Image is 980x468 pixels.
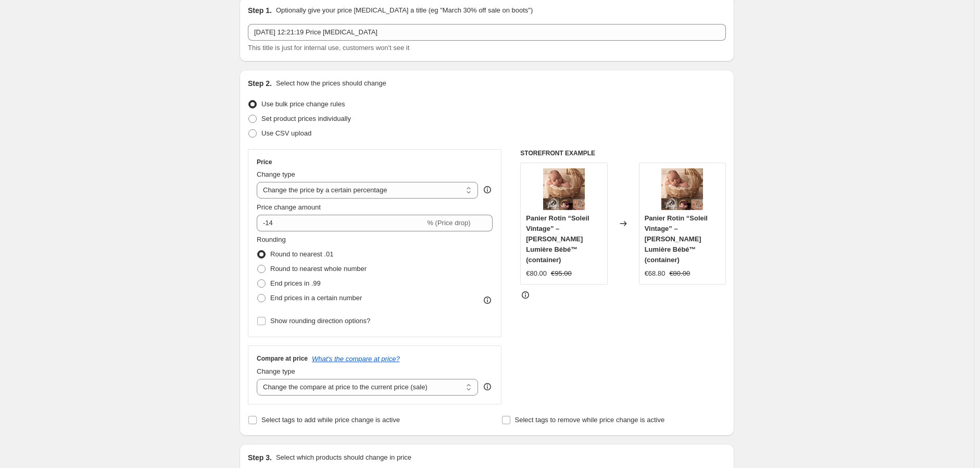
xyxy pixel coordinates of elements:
span: Round to nearest .01 [270,250,333,258]
div: help [482,381,493,392]
h3: Compare at price [257,354,308,363]
span: Panier Rotin “Soleil Vintage” – [PERSON_NAME] Lumière Bébé™ (container) [526,214,589,264]
span: % (Price drop) [427,219,470,227]
span: End prices in .99 [270,279,321,287]
strike: €80.00 [669,268,690,279]
button: What's the compare at price? [312,355,400,363]
input: 30% off holiday sale [248,24,726,41]
span: Use bulk price change rules [261,100,345,108]
span: Show rounding direction options? [270,317,370,325]
h2: Step 2. [248,78,272,89]
p: Optionally give your price [MEDICAL_DATA] a title (eg "March 30% off sale on boots") [276,5,533,16]
span: Change type [257,367,295,375]
img: S501140095a3d4eeb94a232525447dabfz_969a3d2a-f004-488a-a4e0-88754d94635c_80x.webp [543,168,585,210]
span: Select tags to remove while price change is active [515,416,665,424]
div: €68.80 [645,268,665,279]
p: Select how the prices should change [276,78,386,89]
span: Panier Rotin “Soleil Vintage” – [PERSON_NAME] Lumière Bébé™ (container) [645,214,708,264]
h3: Price [257,158,272,166]
div: €80.00 [526,268,547,279]
h2: Step 3. [248,452,272,463]
span: Round to nearest whole number [270,265,367,273]
span: Rounding [257,236,286,243]
p: Select which products should change in price [276,452,411,463]
span: This title is just for internal use, customers won't see it [248,44,409,52]
h2: Step 1. [248,5,272,16]
img: S501140095a3d4eeb94a232525447dabfz_969a3d2a-f004-488a-a4e0-88754d94635c_80x.webp [661,168,703,210]
h6: STOREFRONT EXAMPLE [520,149,726,157]
input: -15 [257,215,425,231]
span: Select tags to add while price change is active [261,416,400,424]
span: Price change amount [257,203,321,211]
span: Use CSV upload [261,129,311,137]
div: help [482,184,493,195]
span: Set product prices individually [261,115,351,122]
span: Change type [257,170,295,178]
strike: €95.00 [551,268,572,279]
span: End prices in a certain number [270,294,362,302]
